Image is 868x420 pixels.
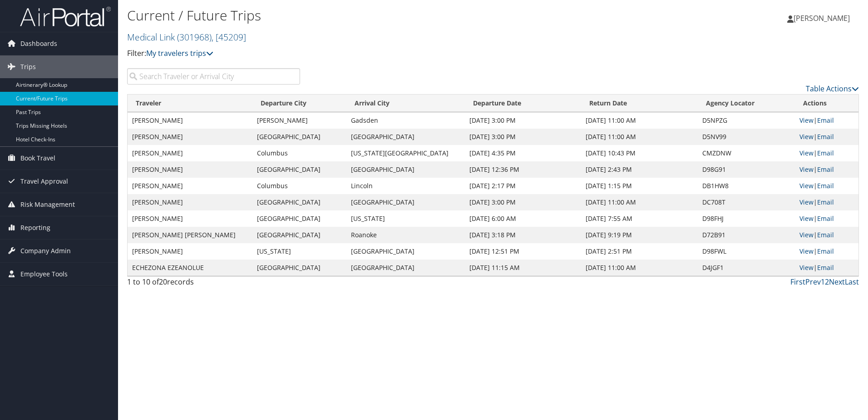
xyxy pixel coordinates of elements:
[581,210,698,227] td: [DATE] 7:55 AM
[799,116,814,125] a: View
[698,194,795,210] td: DC708T
[128,95,252,112] th: Traveler: activate to sort column ascending
[795,95,858,112] th: Actions
[252,227,346,243] td: [GEOGRAPHIC_DATA]
[159,277,167,287] span: 20
[795,145,858,161] td: |
[799,149,814,157] a: View
[581,243,698,260] td: [DATE] 2:51 PM
[581,260,698,276] td: [DATE] 11:00 AM
[795,210,858,227] td: |
[20,170,68,193] span: Travel Approval
[128,161,252,178] td: [PERSON_NAME]
[346,129,465,145] td: [GEOGRAPHIC_DATA]
[252,129,346,145] td: [GEOGRAPHIC_DATA]
[128,178,252,194] td: [PERSON_NAME]
[698,210,795,227] td: D98FHJ
[20,240,71,262] span: Company Admin
[127,276,300,292] div: 1 to 10 of records
[252,260,346,276] td: [GEOGRAPHIC_DATA]
[817,132,834,141] a: Email
[794,13,850,23] span: [PERSON_NAME]
[581,227,698,243] td: [DATE] 9:19 PM
[128,227,252,243] td: [PERSON_NAME] [PERSON_NAME]
[128,112,252,129] td: [PERSON_NAME]
[465,260,581,276] td: [DATE] 11:15 AM
[346,243,465,260] td: [GEOGRAPHIC_DATA]
[465,210,581,227] td: [DATE] 6:00 AM
[698,145,795,161] td: CMZDNW
[212,31,246,43] span: , [ 45209 ]
[128,260,252,276] td: ECHEZONA EZEANOLUE
[346,178,465,194] td: Lincoln
[252,178,346,194] td: Columbus
[127,68,300,85] input: Search Traveler or Arrival City
[821,277,825,287] a: 1
[698,260,795,276] td: D4JGF1
[581,95,698,112] th: Return Date: activate to sort column ascending
[252,95,346,112] th: Departure City: activate to sort column ascending
[795,129,858,145] td: |
[252,112,346,129] td: [PERSON_NAME]
[817,214,834,223] a: Email
[252,161,346,178] td: [GEOGRAPHIC_DATA]
[817,263,834,272] a: Email
[799,181,814,190] a: View
[20,55,36,78] span: Trips
[346,112,465,129] td: Gadsden
[795,112,858,129] td: |
[795,243,858,260] td: |
[465,129,581,145] td: [DATE] 3:00 PM
[346,227,465,243] td: Roanoke
[845,277,859,287] a: Last
[465,112,581,129] td: [DATE] 3:00 PM
[20,32,57,55] span: Dashboards
[346,161,465,178] td: [GEOGRAPHIC_DATA]
[698,178,795,194] td: DB1HW8
[817,230,834,239] a: Email
[127,31,246,43] a: Medical Link
[698,227,795,243] td: D72B91
[581,145,698,161] td: [DATE] 10:43 PM
[795,194,858,210] td: |
[465,243,581,260] td: [DATE] 12:51 PM
[817,149,834,157] a: Email
[127,48,615,60] p: Filter:
[252,210,346,227] td: [GEOGRAPHIC_DATA]
[806,84,859,94] a: Table Actions
[698,129,795,145] td: D5NV99
[799,230,814,239] a: View
[252,243,346,260] td: [US_STATE]
[805,277,821,287] a: Prev
[252,194,346,210] td: [GEOGRAPHIC_DATA]
[817,165,834,174] a: Email
[795,161,858,178] td: |
[817,247,834,255] a: Email
[465,95,581,112] th: Departure Date: activate to sort column descending
[817,198,834,206] a: Email
[128,210,252,227] td: [PERSON_NAME]
[581,194,698,210] td: [DATE] 11:00 AM
[799,214,814,223] a: View
[146,48,213,58] a: My travelers trips
[799,247,814,255] a: View
[698,243,795,260] td: D98FWL
[817,181,834,190] a: Email
[787,5,859,32] a: [PERSON_NAME]
[20,147,55,170] span: Book Travel
[581,129,698,145] td: [DATE] 11:00 AM
[128,243,252,260] td: [PERSON_NAME]
[698,95,795,112] th: Agency Locator: activate to sort column ascending
[581,112,698,129] td: [DATE] 11:00 AM
[698,112,795,129] td: D5NPZG
[817,116,834,125] a: Email
[20,6,111,27] img: airportal-logo.png
[790,277,805,287] a: First
[20,263,68,285] span: Employee Tools
[346,194,465,210] td: [GEOGRAPHIC_DATA]
[465,194,581,210] td: [DATE] 3:00 PM
[799,165,814,174] a: View
[346,210,465,227] td: [US_STATE]
[795,227,858,243] td: |
[465,227,581,243] td: [DATE] 3:18 PM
